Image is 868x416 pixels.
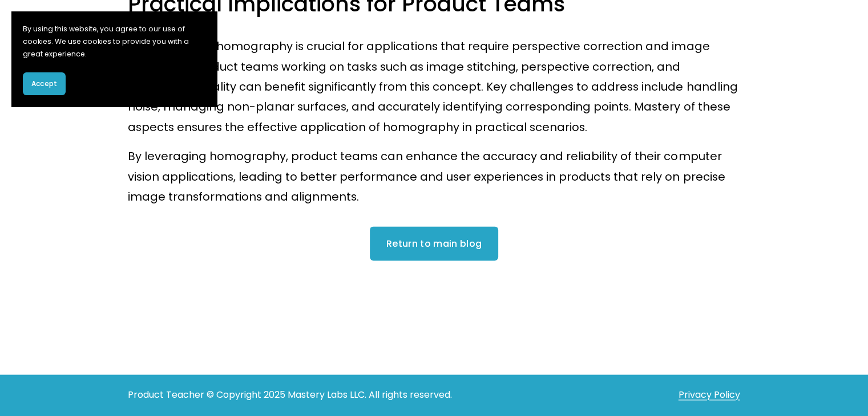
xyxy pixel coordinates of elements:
[128,387,530,403] p: Product Teacher © Copyright 2025 Mastery Labs LLC. All rights reserved.
[128,146,740,207] p: By leveraging homography, product teams can enhance the accuracy and reliability of their compute...
[370,226,499,260] a: Return to main blog
[23,23,205,61] p: By using this website, you agree to our use of cookies. We use cookies to provide you with a grea...
[23,72,66,95] button: Accept
[679,387,740,403] a: Privacy Policy
[128,36,740,137] p: Understanding homography is crucial for applications that require perspective correction and imag...
[11,11,217,107] section: Cookie banner
[31,79,57,89] span: Accept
